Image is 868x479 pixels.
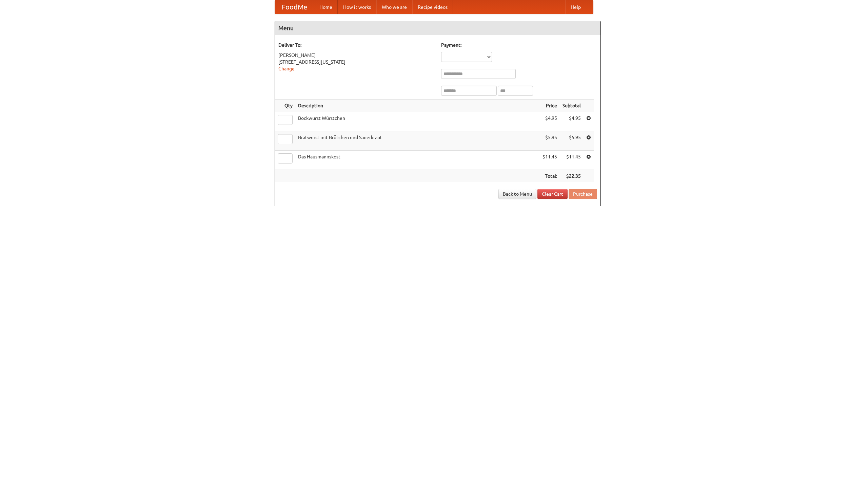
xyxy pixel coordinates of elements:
[278,42,434,48] h5: Deliver To:
[498,189,536,199] a: Back to Menu
[278,59,434,65] div: [STREET_ADDRESS][US_STATE]
[537,189,568,199] a: Clear Cart
[275,0,314,14] a: FoodMe
[275,21,600,35] h4: Menu
[295,131,540,151] td: Bratwurst mit Brötchen und Sauerkraut
[314,0,338,14] a: Home
[278,66,295,71] a: Change
[295,100,540,112] th: Description
[560,170,584,182] th: $22.35
[275,100,295,112] th: Qty
[565,0,586,14] a: Help
[560,112,584,131] td: $4.95
[540,100,560,112] th: Price
[560,100,584,112] th: Subtotal
[540,151,560,170] td: $11.45
[560,131,584,151] td: $5.95
[540,131,560,151] td: $5.95
[560,151,584,170] td: $11.45
[338,0,376,14] a: How it works
[278,52,434,59] div: [PERSON_NAME]
[540,112,560,131] td: $4.95
[441,42,597,48] h5: Payment:
[540,170,560,182] th: Total:
[569,189,597,199] button: Purchase
[412,0,453,14] a: Recipe videos
[295,112,540,131] td: Bockwurst Würstchen
[376,0,412,14] a: Who we are
[295,151,540,170] td: Das Hausmannskost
